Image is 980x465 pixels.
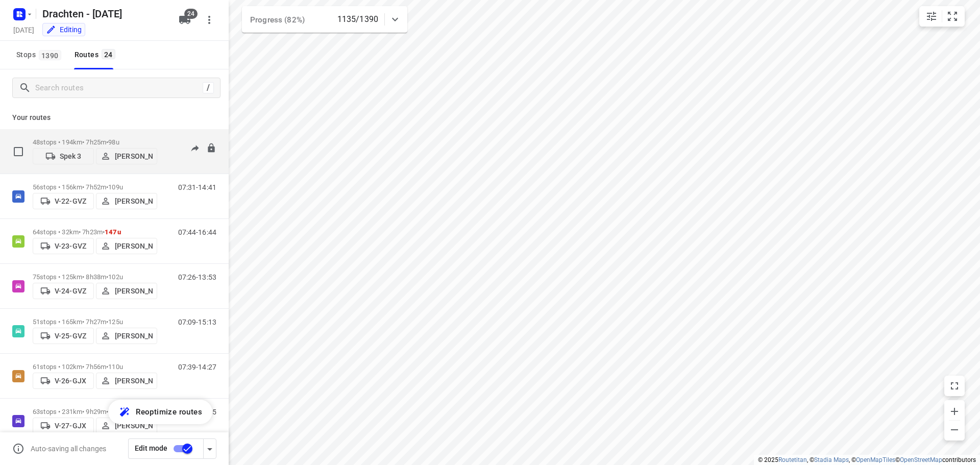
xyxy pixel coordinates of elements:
p: 64 stops • 32km • 7h23m [33,228,157,236]
p: V-25-GVZ [55,332,86,340]
p: 56 stops • 156km • 7h52m [33,183,157,191]
span: 1390 [39,50,61,60]
p: 63 stops • 231km • 9h29m [33,408,157,415]
p: 61 stops • 102km • 7h56m [33,363,157,371]
span: Reoptimize routes [136,405,202,419]
span: Stops [16,48,64,61]
span: 24 [184,9,198,19]
button: [PERSON_NAME] [96,328,157,344]
p: [PERSON_NAME] [115,152,153,160]
p: Spek 3 [60,152,82,160]
button: [PERSON_NAME] [96,418,157,434]
div: You are currently in edit mode. [46,25,82,35]
span: • [106,318,108,326]
span: • [106,138,108,146]
p: [PERSON_NAME] [115,332,153,340]
button: More [199,10,219,30]
p: V-27-GJX [55,422,86,430]
span: Progress (82%) [250,15,305,25]
button: [PERSON_NAME] [96,238,157,254]
span: 98u [108,138,119,146]
button: [PERSON_NAME] [96,373,157,389]
a: Stadia Maps [814,456,849,463]
span: • [106,408,108,415]
span: 24 [102,49,115,59]
button: Fit zoom [942,6,963,27]
a: OpenMapTiles [856,456,895,463]
button: V-24-GVZ [33,283,94,299]
p: 07:44-16:44 [178,228,216,236]
div: small contained button group [919,6,965,27]
button: Map settings [921,6,942,27]
button: [PERSON_NAME] [96,148,157,164]
p: 07:39-14:27 [178,363,216,371]
p: 1135/1390 [337,13,378,26]
div: Driver app settings [204,442,216,455]
p: [PERSON_NAME] [115,377,153,385]
p: 48 stops • 194km • 7h25m [33,138,157,146]
span: 147u [105,228,121,236]
span: 110u [108,363,123,371]
p: Your routes [12,112,216,123]
span: • [106,363,108,371]
p: [PERSON_NAME] [115,422,153,430]
a: Routetitan [778,456,807,463]
span: 102u [108,273,123,281]
p: 75 stops • 125km • 8h38m [33,273,157,281]
input: Search routes [35,80,203,96]
p: V-24-GVZ [55,287,86,295]
button: V-23-GVZ [33,238,94,254]
button: Send to driver [185,138,205,159]
p: Auto-saving all changes [31,445,106,453]
span: 125u [108,318,123,326]
div: Routes [75,48,118,61]
button: [PERSON_NAME] [96,193,157,209]
span: Select [8,141,29,162]
button: Lock route [206,143,216,155]
h5: Rename [38,6,170,22]
h5: Project date [9,24,38,36]
p: [PERSON_NAME] [115,287,153,295]
a: OpenStreetMap [900,456,942,463]
p: V-26-GJX [55,377,86,385]
button: Reoptimize routes [108,400,212,424]
button: 24 [175,10,195,30]
p: 07:09-15:13 [178,318,216,326]
div: Progress (82%)1135/1390 [242,6,407,33]
span: • [106,273,108,281]
p: [PERSON_NAME] [115,197,153,205]
div: / [203,82,214,93]
button: Spek 3 [33,148,94,164]
button: V-27-GJX [33,418,94,434]
button: V-22-GVZ [33,193,94,209]
p: [PERSON_NAME] [115,242,153,250]
span: Edit mode [135,444,167,452]
span: • [103,228,105,236]
p: V-23-GVZ [55,242,86,250]
button: V-26-GJX [33,373,94,389]
button: V-25-GVZ [33,328,94,344]
p: 07:26-13:53 [178,273,216,281]
button: [PERSON_NAME] [96,283,157,299]
p: 51 stops • 165km • 7h27m [33,318,157,326]
p: V-22-GVZ [55,197,86,205]
li: © 2025 , © , © © contributors [758,456,976,463]
span: 109u [108,183,123,191]
span: • [106,183,108,191]
p: 07:31-14:41 [178,183,216,191]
